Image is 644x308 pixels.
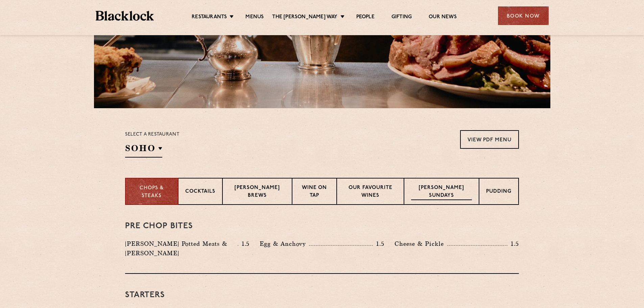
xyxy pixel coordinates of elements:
p: 1.5 [238,239,250,248]
h2: SOHO [125,142,162,158]
a: Menus [245,14,264,21]
div: Book Now [498,6,549,25]
h3: Pre Chop Bites [125,222,519,231]
p: Chops & Steaks [133,185,171,200]
a: View PDF Menu [460,130,519,149]
p: Select a restaurant [125,130,180,139]
a: People [356,14,375,21]
p: Cocktails [185,188,215,196]
p: 1.5 [507,239,519,248]
p: Egg & Anchovy [260,239,309,248]
a: Gifting [391,14,412,21]
p: Pudding [486,188,511,196]
img: BL_Textured_Logo-footer-cropped.svg [96,11,154,21]
a: Restaurants [192,14,227,21]
p: [PERSON_NAME] Sundays [411,184,472,200]
a: Our News [429,14,457,21]
p: Cheese & Pickle [395,239,447,248]
a: The [PERSON_NAME] Way [272,14,337,21]
h3: Starters [125,291,519,300]
p: Wine on Tap [299,184,329,200]
p: [PERSON_NAME] Brews [230,184,285,200]
p: [PERSON_NAME] Potted Meats & [PERSON_NAME] [125,239,238,258]
p: Our favourite wines [344,184,397,200]
p: 1.5 [373,239,384,248]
